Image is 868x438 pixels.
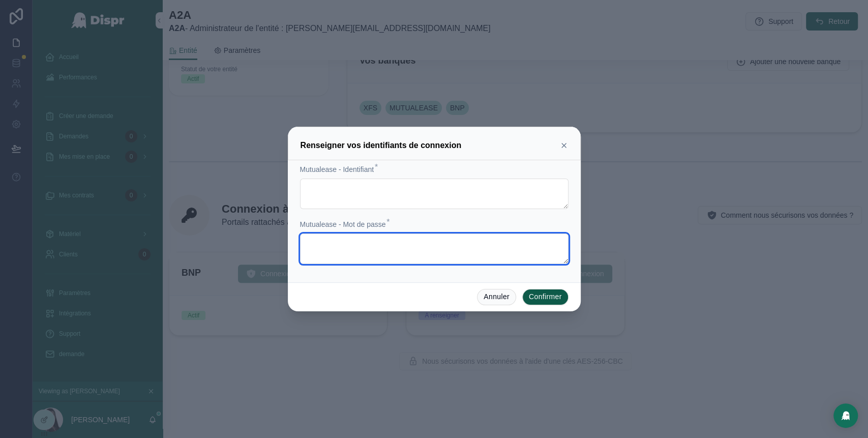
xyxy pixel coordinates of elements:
[301,139,462,152] h3: Renseigner vos identifiants de connexion
[522,289,568,305] button: Confirmer
[477,289,516,305] button: Annuler
[300,165,374,173] span: Mutualease - Identifiant
[300,220,386,228] span: Mutualease - Mot de passe
[833,403,858,428] div: Open Intercom Messenger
